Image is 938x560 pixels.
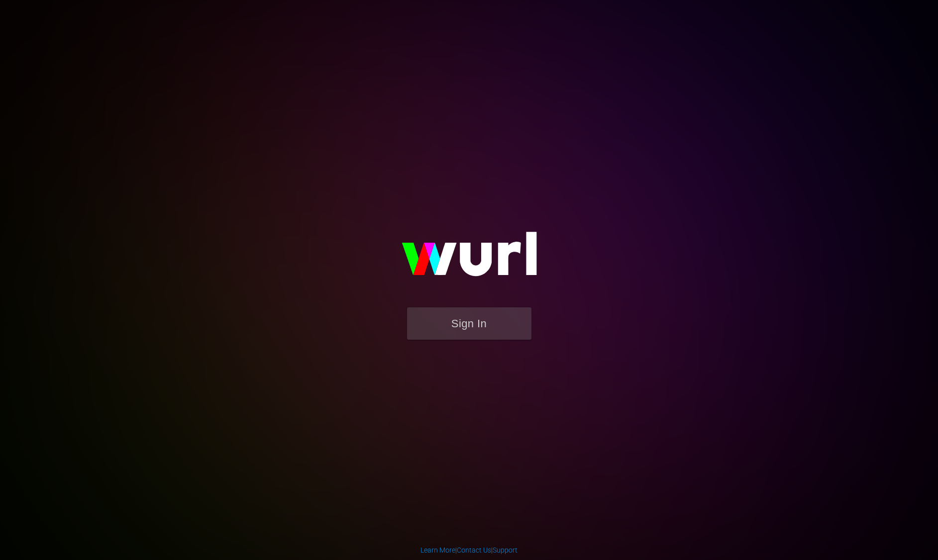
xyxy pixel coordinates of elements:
img: wurl-logo-on-black-223613ac3d8ba8fe6dc639794a292ebdb59501304c7dfd60c99c58986ef67473.svg [370,210,569,307]
div: | | [420,545,518,555]
a: Learn More [420,546,455,554]
button: Sign In [407,307,531,340]
a: Support [493,546,518,554]
a: Contact Us [457,546,491,554]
